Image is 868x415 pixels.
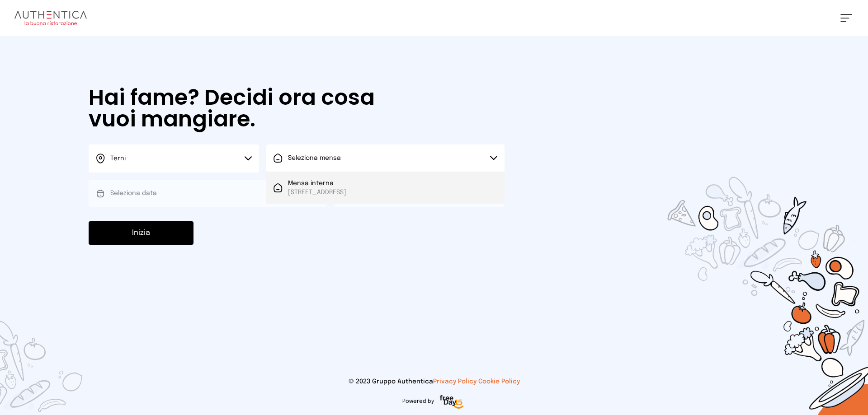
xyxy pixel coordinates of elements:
[14,377,854,386] p: © 2023 Gruppo Authentica
[478,378,520,385] a: Cookie Policy
[89,180,327,207] button: Seleziona data
[433,378,476,385] a: Privacy Policy
[89,221,193,245] button: Inizia
[110,190,157,196] span: Seleziona data
[438,393,466,411] img: logo-freeday.3e08031.png
[288,155,341,161] span: Seleziona mensa
[288,179,346,188] span: Mensa interna
[266,145,505,172] button: Seleziona mensa
[288,188,346,197] span: [STREET_ADDRESS]
[402,398,434,405] span: Powered by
